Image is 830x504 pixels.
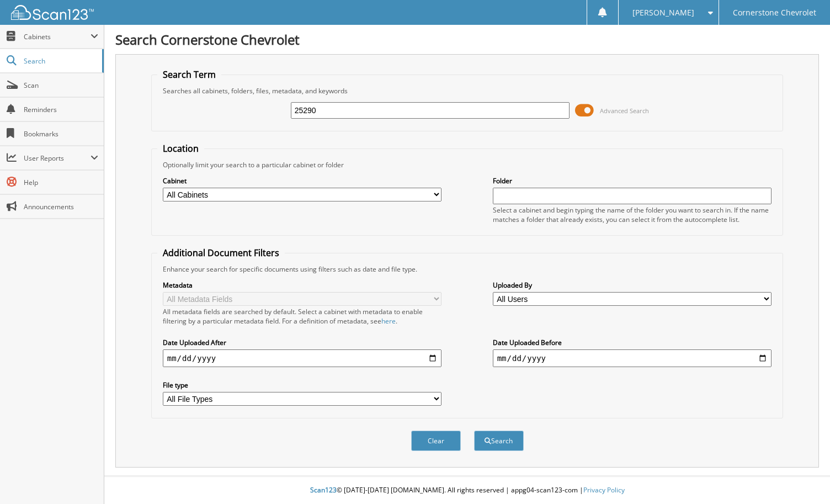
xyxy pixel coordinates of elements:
div: Optionally limit your search to a particular cabinet or folder [157,160,778,169]
div: All metadata fields are searched by default. Select a cabinet with metadata to enable filtering b... [163,307,442,326]
label: Uploaded By [493,280,772,290]
label: Cabinet [163,176,442,185]
div: © [DATE]-[DATE] [DOMAIN_NAME]. All rights reserved | appg04-scan123-com | [104,477,830,504]
span: User Reports [24,153,91,163]
div: Select a cabinet and begin typing the name of the folder you want to search in. If the name match... [493,205,772,224]
span: [PERSON_NAME] [632,9,694,16]
a: here [381,316,396,326]
span: Scan123 [310,485,337,495]
iframe: Chat Widget [775,451,830,504]
span: Bookmarks [24,129,98,139]
label: Metadata [163,280,442,290]
div: Searches all cabinets, folders, files, metadata, and keywords [157,86,778,96]
span: Reminders [24,105,98,114]
label: Date Uploaded After [163,338,442,347]
a: Privacy Policy [583,485,625,495]
legend: Location [157,142,204,155]
span: Scan [24,81,98,90]
span: Help [24,178,98,187]
h1: Search Cornerstone Chevrolet [115,30,819,49]
img: scan123-logo-white.svg [11,5,94,20]
span: Advanced Search [600,107,649,115]
span: Announcements [24,202,98,211]
label: Date Uploaded Before [493,338,772,347]
div: Enhance your search for specific documents using filters such as date and file type. [157,264,778,274]
input: end [493,349,772,367]
legend: Additional Document Filters [157,247,285,259]
button: Clear [411,431,461,451]
label: Folder [493,176,772,185]
button: Search [474,431,524,451]
span: Cornerstone Chevrolet [733,9,816,16]
legend: Search Term [157,68,221,81]
input: start [163,349,442,367]
label: File type [163,380,442,390]
span: Cabinets [24,32,91,41]
span: Search [24,56,97,66]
